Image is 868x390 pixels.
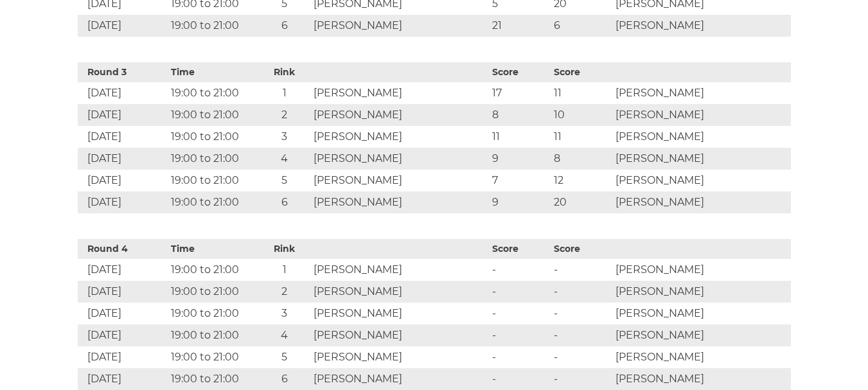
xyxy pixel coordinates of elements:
[168,191,258,213] td: 19:00 to 21:00
[551,259,612,281] td: -
[78,346,168,368] td: [DATE]
[168,281,258,303] td: 19:00 to 21:00
[168,368,258,390] td: 19:00 to 21:00
[489,62,551,82] th: Score
[258,324,310,346] td: 4
[551,303,612,324] td: -
[258,303,310,324] td: 3
[310,126,489,148] td: [PERSON_NAME]
[168,82,258,104] td: 19:00 to 21:00
[78,281,168,303] td: [DATE]
[551,281,612,303] td: -
[612,259,791,281] td: [PERSON_NAME]
[612,346,791,368] td: [PERSON_NAME]
[489,126,551,148] td: 11
[551,148,612,170] td: 8
[258,126,310,148] td: 3
[258,281,310,303] td: 2
[612,191,791,213] td: [PERSON_NAME]
[551,191,612,213] td: 20
[310,303,489,324] td: [PERSON_NAME]
[551,239,612,259] th: Score
[78,62,168,82] th: Round 3
[612,170,791,191] td: [PERSON_NAME]
[310,191,489,213] td: [PERSON_NAME]
[168,239,258,259] th: Time
[489,281,551,303] td: -
[78,148,168,170] td: [DATE]
[489,82,551,104] td: 17
[78,15,168,37] td: [DATE]
[612,148,791,170] td: [PERSON_NAME]
[78,368,168,390] td: [DATE]
[551,15,612,37] td: 6
[551,346,612,368] td: -
[489,191,551,213] td: 9
[612,368,791,390] td: [PERSON_NAME]
[78,191,168,213] td: [DATE]
[310,148,489,170] td: [PERSON_NAME]
[168,346,258,368] td: 19:00 to 21:00
[258,239,310,259] th: Rink
[489,346,551,368] td: -
[78,170,168,191] td: [DATE]
[551,324,612,346] td: -
[489,324,551,346] td: -
[168,303,258,324] td: 19:00 to 21:00
[489,15,551,37] td: 21
[489,170,551,191] td: 7
[551,368,612,390] td: -
[168,104,258,126] td: 19:00 to 21:00
[310,281,489,303] td: [PERSON_NAME]
[258,148,310,170] td: 4
[551,126,612,148] td: 11
[612,82,791,104] td: [PERSON_NAME]
[258,259,310,281] td: 1
[489,239,551,259] th: Score
[78,104,168,126] td: [DATE]
[258,104,310,126] td: 2
[310,170,489,191] td: [PERSON_NAME]
[489,104,551,126] td: 8
[78,259,168,281] td: [DATE]
[168,126,258,148] td: 19:00 to 21:00
[310,259,489,281] td: [PERSON_NAME]
[168,259,258,281] td: 19:00 to 21:00
[258,62,310,82] th: Rink
[310,346,489,368] td: [PERSON_NAME]
[612,303,791,324] td: [PERSON_NAME]
[612,281,791,303] td: [PERSON_NAME]
[310,15,489,37] td: [PERSON_NAME]
[489,148,551,170] td: 9
[489,259,551,281] td: -
[612,126,791,148] td: [PERSON_NAME]
[310,324,489,346] td: [PERSON_NAME]
[168,170,258,191] td: 19:00 to 21:00
[489,368,551,390] td: -
[258,368,310,390] td: 6
[78,239,168,259] th: Round 4
[612,324,791,346] td: [PERSON_NAME]
[612,104,791,126] td: [PERSON_NAME]
[168,62,258,82] th: Time
[310,368,489,390] td: [PERSON_NAME]
[310,82,489,104] td: [PERSON_NAME]
[78,82,168,104] td: [DATE]
[78,324,168,346] td: [DATE]
[258,15,310,37] td: 6
[551,104,612,126] td: 10
[551,62,612,82] th: Score
[258,170,310,191] td: 5
[612,15,791,37] td: [PERSON_NAME]
[258,191,310,213] td: 6
[168,324,258,346] td: 19:00 to 21:00
[310,104,489,126] td: [PERSON_NAME]
[489,303,551,324] td: -
[78,303,168,324] td: [DATE]
[168,15,258,37] td: 19:00 to 21:00
[551,82,612,104] td: 11
[78,126,168,148] td: [DATE]
[258,82,310,104] td: 1
[551,170,612,191] td: 12
[258,346,310,368] td: 5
